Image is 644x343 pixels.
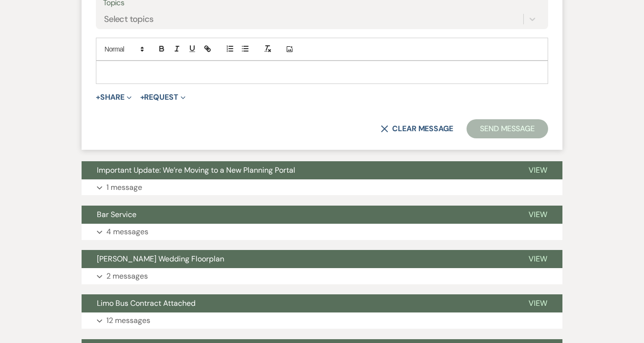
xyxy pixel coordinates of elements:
[513,161,562,179] button: View
[140,94,186,101] button: Request
[82,294,513,312] button: Limo Bus Contract Attached
[140,94,145,101] span: +
[104,13,154,26] div: Select topics
[513,294,562,312] button: View
[97,254,224,264] span: [PERSON_NAME] Wedding Floorplan
[106,181,142,194] p: 1 message
[96,94,132,101] button: Share
[82,161,513,179] button: Important Update: We’re Moving to a New Planning Portal
[82,268,562,284] button: 2 messages
[513,250,562,268] button: View
[529,254,547,264] span: View
[82,206,513,224] button: Bar Service
[106,270,148,282] p: 2 messages
[106,314,150,327] p: 12 messages
[97,298,196,308] span: Limo Bus Contract Attached
[529,165,547,175] span: View
[467,119,548,138] button: Send Message
[381,125,453,133] button: Clear message
[82,179,562,196] button: 1 message
[82,224,562,240] button: 4 messages
[529,298,547,308] span: View
[96,94,100,101] span: +
[82,312,562,329] button: 12 messages
[513,206,562,224] button: View
[97,165,295,175] span: Important Update: We’re Moving to a New Planning Portal
[106,226,148,238] p: 4 messages
[529,209,547,219] span: View
[97,209,136,219] span: Bar Service
[82,250,513,268] button: [PERSON_NAME] Wedding Floorplan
